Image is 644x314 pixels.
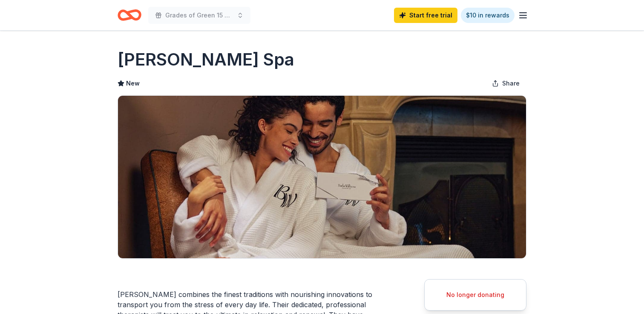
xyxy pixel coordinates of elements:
span: Share [502,78,520,88]
h1: [PERSON_NAME] Spa [118,48,294,71]
a: Home [118,5,141,25]
div: No longer donating [435,290,516,300]
a: $10 in rewards [461,8,515,23]
span: Grades of Green 15 Years of Impact Gala [165,10,233,20]
img: Image for Burke Williams Spa [118,96,526,258]
button: Grades of Green 15 Years of Impact Gala [148,7,250,24]
span: New [126,78,140,88]
button: Share [485,75,526,92]
a: Start free trial [394,8,457,23]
